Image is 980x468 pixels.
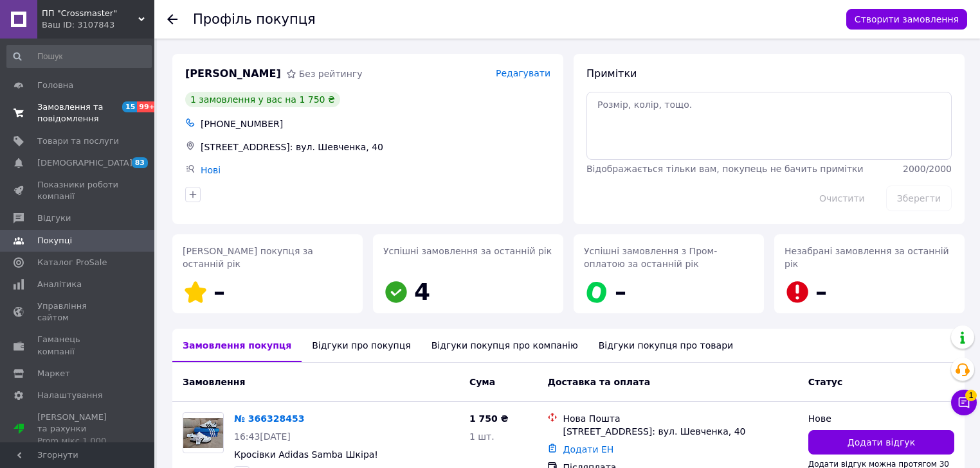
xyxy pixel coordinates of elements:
div: [STREET_ADDRESS]: вул. Шевченка, 40 [563,425,797,438]
span: – [213,279,225,305]
span: [DEMOGRAPHIC_DATA] [37,157,132,169]
div: Відгуки покупця про товари [588,329,743,362]
span: – [615,279,626,305]
span: Успішні замовлення з Пром-оплатою за останній рік [584,246,717,269]
span: Незабрані замовлення за останній рік [785,246,949,269]
div: 1 замовлення у вас на 1 750 ₴ [185,92,340,107]
a: Кросівки Adidas Samba Шкіра! [234,449,378,460]
span: 1 [965,390,977,401]
span: Замовлення [183,377,245,387]
span: ПП "Crossmaster" [42,8,138,19]
span: Замовлення та повідомлення [37,101,119,125]
span: Маркет [37,368,70,379]
span: 99+ [137,101,158,112]
span: Відгуки [37,212,71,224]
div: Відгуки покупця про компанію [421,329,588,362]
div: Ваш ID: 3107843 [42,19,154,31]
span: Примітки [586,67,637,80]
span: Відображається тільки вам, покупець не бачить примітки [586,164,864,174]
span: Успішні замовлення за останній рік [383,246,552,256]
a: Додати ЕН [563,444,613,455]
span: Аналітика [37,279,82,290]
div: Нова Пошта [563,412,797,425]
div: Відгуки про покупця [302,329,421,362]
span: [PERSON_NAME] покупця за останній рік [183,246,313,269]
button: Створити замовлення [846,9,967,30]
span: Без рейтингу [299,69,363,79]
span: Доставка та оплата [547,377,650,387]
input: Пошук [6,45,152,68]
span: 2000 / 2000 [903,164,952,174]
a: № 366328453 [234,413,304,424]
span: Управління сайтом [37,300,119,324]
div: [STREET_ADDRESS]: вул. Шевченка, 40 [198,138,553,156]
span: [PERSON_NAME] [185,67,281,82]
span: 83 [132,157,148,168]
span: Покупці [37,235,72,247]
a: Нові [201,165,221,175]
h1: Профіль покупця [193,12,316,27]
span: 15 [122,101,137,112]
span: [PERSON_NAME] та рахунки [37,412,119,447]
div: Повернутися назад [167,13,177,26]
div: [PHONE_NUMBER] [198,115,553,133]
span: Каталог ProSale [37,257,107,268]
span: – [815,279,827,305]
span: Cума [469,377,495,387]
div: Замовлення покупця [172,329,302,362]
button: Чат з покупцем1 [951,390,977,415]
span: 1 шт. [469,431,495,442]
a: Фото товару [183,412,224,453]
span: 1 750 ₴ [469,413,509,424]
span: Гаманець компанії [37,334,119,357]
span: 4 [414,279,430,305]
span: 16:43[DATE] [234,431,291,442]
span: Статус [808,377,842,387]
span: Товари та послуги [37,135,119,147]
div: Нове [808,412,954,425]
span: Редагувати [496,68,550,78]
span: Головна [37,80,73,91]
div: Prom мікс 1 000 [37,435,119,447]
span: Додати відгук [848,436,915,449]
span: Показники роботи компанії [37,179,119,202]
span: Налаштування [37,390,103,401]
img: Фото товару [183,418,223,448]
button: Додати відгук [808,430,954,455]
